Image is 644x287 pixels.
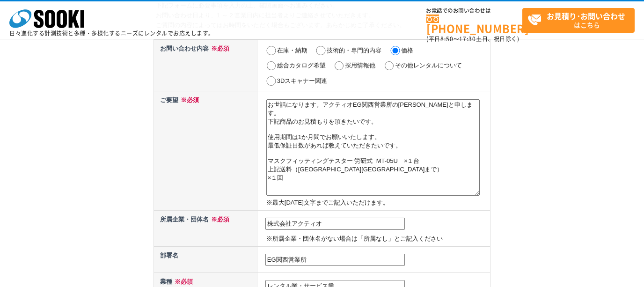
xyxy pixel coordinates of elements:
label: 価格 [401,47,413,54]
a: お見積り･お問い合わせはこちら [522,8,635,33]
input: 例）株式会社ソーキ [265,218,405,230]
th: 所属企業・団体名 [154,210,257,246]
th: お問い合わせ内容 [154,40,257,91]
label: 3Dスキャナー関連 [277,77,328,84]
label: 在庫・納期 [277,47,307,54]
span: ※必須 [178,96,199,103]
textarea: お世話になります。アクティオEG関西営業所の[PERSON_NAME]と申します。 下記商品のお見積もりを頂きたいです。 使用期間は1か月間でお願いいたします。 マスクフィッティングテスター 労... [266,99,480,196]
p: ※最大[DATE]文字までご記入いただけます。 [266,198,488,208]
span: ※必須 [172,278,193,285]
label: その他レンタルについて [395,62,462,69]
label: 採用情報他 [345,62,375,69]
label: 総合カタログ希望 [277,62,326,69]
strong: お見積り･お問い合わせ [547,10,625,22]
span: ※必須 [209,216,229,223]
span: 17:30 [459,35,476,43]
span: 8:50 [440,35,454,43]
span: (平日 ～ 土日、祝日除く) [426,35,519,43]
p: 日々進化する計測技術と多種・多様化するニーズにレンタルでお応えします。 [9,30,214,36]
a: [PHONE_NUMBER] [426,15,522,34]
span: はこちら [527,8,634,32]
label: 技術的・専門的内容 [327,47,381,54]
p: ※所属企業・団体名がない場合は「所属なし」とご記入ください [266,234,488,244]
span: お電話でのお問い合わせは [426,8,522,14]
th: ご要望 [154,91,257,210]
span: ※必須 [209,45,229,52]
input: 例）カスタマーサポート部 [265,254,405,266]
th: 部署名 [154,246,257,272]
